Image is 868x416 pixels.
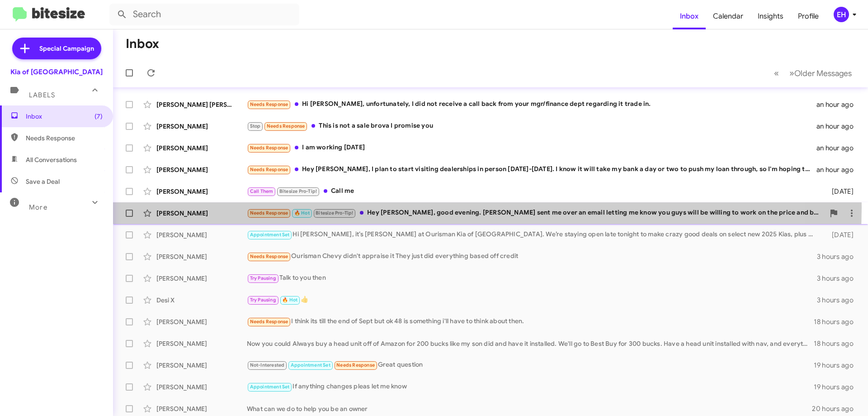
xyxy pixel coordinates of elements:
[814,339,861,348] div: 18 hours ago
[250,384,290,390] span: Appointment Set
[817,187,861,196] div: [DATE]
[817,230,861,239] div: [DATE]
[250,188,274,194] span: Call Them
[156,317,247,326] div: [PERSON_NAME]
[250,253,288,259] span: Needs Response
[247,208,825,218] div: Hey [PERSON_NAME], good evening. [PERSON_NAME] sent me over an email letting me know you guys wil...
[791,3,826,29] a: Profile
[156,274,247,283] div: [PERSON_NAME]
[247,230,817,240] div: Hi [PERSON_NAME], it’s [PERSON_NAME] at Ourisman Kia of [GEOGRAPHIC_DATA]. We’re staying open lat...
[247,316,814,327] div: I think its till the end of Sept but ok 48 is something i'll have to think about then.
[794,68,852,78] span: Older Messages
[126,37,159,51] h1: Inbox
[247,295,817,305] div: 👍
[250,319,288,325] span: Needs Response
[250,101,288,107] span: Needs Response
[817,296,861,305] div: 3 hours ago
[10,67,103,77] div: Kia of [GEOGRAPHIC_DATA]
[267,123,305,129] span: Needs Response
[294,210,310,216] span: 🔥 Hot
[250,275,276,281] span: Try Pausing
[816,165,861,174] div: an hour ago
[247,143,816,153] div: I am working [DATE]
[250,362,285,368] span: Not-Interested
[673,3,706,29] a: Inbox
[156,230,247,239] div: [PERSON_NAME]
[247,164,816,175] div: Hey [PERSON_NAME], I plan to start visiting dealerships in person [DATE]-[DATE]. I know it will t...
[250,145,288,151] span: Needs Response
[250,210,288,216] span: Needs Response
[706,3,750,29] a: Calendar
[156,122,247,131] div: [PERSON_NAME]
[109,4,299,25] input: Search
[250,167,288,172] span: Needs Response
[282,297,297,303] span: 🔥 Hot
[29,91,55,99] span: Labels
[26,112,103,121] span: Inbox
[94,112,103,121] span: (7)
[12,38,101,59] a: Special Campaign
[834,7,849,22] div: EH
[29,203,47,211] span: More
[39,44,94,53] span: Special Campaign
[814,383,861,392] div: 19 hours ago
[26,134,103,143] span: Needs Response
[817,252,861,261] div: 3 hours ago
[247,186,817,196] div: Call me
[156,187,247,196] div: [PERSON_NAME]
[250,123,261,129] span: Stop
[812,404,861,413] div: 20 hours ago
[156,296,247,305] div: Desi X
[156,383,247,392] div: [PERSON_NAME]
[826,7,858,22] button: EH
[156,165,247,174] div: [PERSON_NAME]
[26,177,60,186] span: Save a Deal
[247,251,817,262] div: Ourisman Chevy didn't appraise it They just did everything based off credit
[156,143,247,153] div: [PERSON_NAME]
[247,339,814,348] div: Now you could Always buy a head unit off of Amazon for 200 bucks like my son did and have it inst...
[250,297,276,303] span: Try Pausing
[336,362,375,368] span: Needs Response
[817,274,861,283] div: 3 hours ago
[247,404,812,413] div: What can we do to help you be an owner
[156,252,247,261] div: [PERSON_NAME]
[156,404,247,413] div: [PERSON_NAME]
[156,339,247,348] div: [PERSON_NAME]
[814,317,861,326] div: 18 hours ago
[156,361,247,370] div: [PERSON_NAME]
[247,360,814,370] div: Great question
[247,121,816,131] div: This is not a sale brova I promise you
[247,382,814,392] div: If anything changes pleas let me know
[814,361,861,370] div: 19 hours ago
[750,3,791,29] a: Insights
[156,209,247,218] div: [PERSON_NAME]
[291,362,330,368] span: Appointment Set
[816,100,861,109] div: an hour ago
[247,273,817,283] div: Talk to you then
[769,64,857,82] nav: Page navigation example
[279,188,317,194] span: Bitesize Pro-Tip!
[316,210,353,216] span: Bitesize Pro-Tip!
[789,67,794,79] span: »
[26,155,77,164] span: All Conversations
[156,100,247,109] div: [PERSON_NAME] [PERSON_NAME]
[769,64,784,82] button: Previous
[247,99,816,110] div: Hi [PERSON_NAME], unfortunately, I did not receive a call back from your mgr/finance dept regardi...
[774,67,779,79] span: «
[816,122,861,131] div: an hour ago
[250,232,290,238] span: Appointment Set
[784,64,857,82] button: Next
[816,143,861,153] div: an hour ago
